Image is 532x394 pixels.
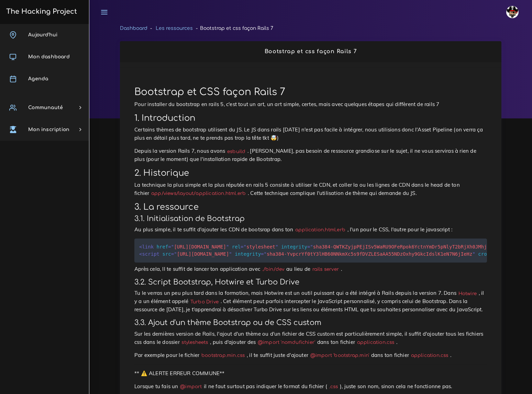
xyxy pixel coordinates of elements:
p: Depuis la version Rails 7, nous avons . [PERSON_NAME], pas besoin de ressource grandiose sur le s... [134,147,487,163]
code: @import 'bootstrap.min' [308,352,371,359]
li: Bootstrap et css façon Rails 7 [193,24,273,33]
code: Turbo Drive [188,298,220,305]
code: application.css [355,339,396,346]
span: [URL][DOMAIN_NAME] [171,251,232,257]
p: ** ⚠️ ALERTE ERREUR COMMUNE** [134,369,487,378]
p: Après cela, Il te suffit de lancer ton application avec au lieu de . [134,265,487,273]
span: = [307,244,310,250]
a: Les ressources [156,26,193,31]
span: = [168,244,171,250]
h2: 1. Introduction [134,113,487,123]
span: " [174,251,177,257]
span: src [162,251,171,257]
p: Au plus simple, il te suffit d'ajouter les CDN de bootsrap dans ton , l'un pour le CSS, l'autre p... [134,225,487,234]
code: application.css [409,352,450,359]
h3: 3.3. Ajout d'un thème Bootstrap ou de CSS custom [134,318,487,327]
code: esbuild [225,148,247,155]
span: " [472,251,475,257]
p: Tu le verras un peu plus tard dans la formation, mais Hotwire est un outil puissant qui a été int... [134,289,487,314]
span: " [264,251,267,257]
span: rel [232,244,241,250]
a: Dashboard [120,26,147,31]
code: Hotwire [456,290,479,297]
code: app/views/layout/application.html.erb [149,190,248,197]
p: Sur les dernières version de Rails, l'ajout d'un thème ou d'un fichier de CSS custom est particul... [134,330,487,346]
span: " [244,244,246,250]
span: [URL][DOMAIN_NAME] [168,244,229,250]
h2: 2. Historique [134,168,487,178]
p: Certains thèmes de bootstrap utilisent du JS. Le JS dans rails [DATE] n'est pas facile à intégrer... [134,126,487,142]
h2: Bootstrap et css façon Rails 7 [127,48,494,55]
img: avatar [506,6,519,18]
p: La technique la plus simple et la plus réputée en rails 5 consiste à utiliser le CDN, et coller l... [134,181,487,197]
span: stylesheet [241,244,278,250]
span: integrity [235,251,261,257]
p: Par exemple pour le fichier , il te suffit juste d'ajouter dans ton fichier . [134,351,487,359]
h3: 3.1. Initialisation de Bootstrap [134,215,487,223]
span: " [310,244,313,250]
span: Mon dashboard [28,54,70,59]
span: Mon inscription [28,127,69,132]
span: < [139,244,142,250]
span: = [171,251,174,257]
span: Aujourd'hui [28,32,57,37]
h3: The Hacking Project [4,8,77,15]
span: = [261,251,264,257]
span: integrity [281,244,307,250]
code: .css [327,383,340,390]
h3: 3.2. Script Bootstrap, Hotwire et Turbo Drive [134,278,487,287]
code: bootstrap.min.css [199,352,247,359]
span: link [139,244,154,250]
h1: Bootstrap et CSS façon Rails 7 [134,86,487,98]
h2: 3. La ressource [134,202,487,212]
code: @import [178,383,204,390]
code: ./bin/dev [260,266,286,273]
code: stylesheets [180,339,210,346]
span: " [226,244,229,250]
code: application.html.erb [293,226,347,233]
span: Agenda [28,76,48,81]
span: script [139,251,159,257]
span: href [157,244,168,250]
span: " [229,251,232,257]
p: Pour installer du bootstrap en rails 5, c'est tout un art, un art simple, certes, mais avec quelq... [134,100,487,108]
span: = [241,244,243,250]
span: Communauté [28,105,63,110]
span: " [275,244,278,250]
code: rails server [310,266,341,273]
code: @import 'nomdufichier' [256,339,317,346]
span: sha384-QWTKZyjpPEjISv5WaRU9OFeRpok6YctnYmDr5pNlyT2bRjXh0JMhjY6hW+ALEwIH [307,244,522,250]
span: crossorigin [478,251,510,257]
span: " [171,244,174,250]
span: < [139,251,142,257]
span: sha384-YvpcrYf0tY3lHB60NNkmXc5s9fDVZLESaAA55NDzOxhy9GkcIdslK1eN7N6jIeHz [261,251,475,257]
p: Lorsque tu fais un il ne faut surtout pas indiquer le format du fichier ( ), juste son nom, sinon... [134,382,487,391]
